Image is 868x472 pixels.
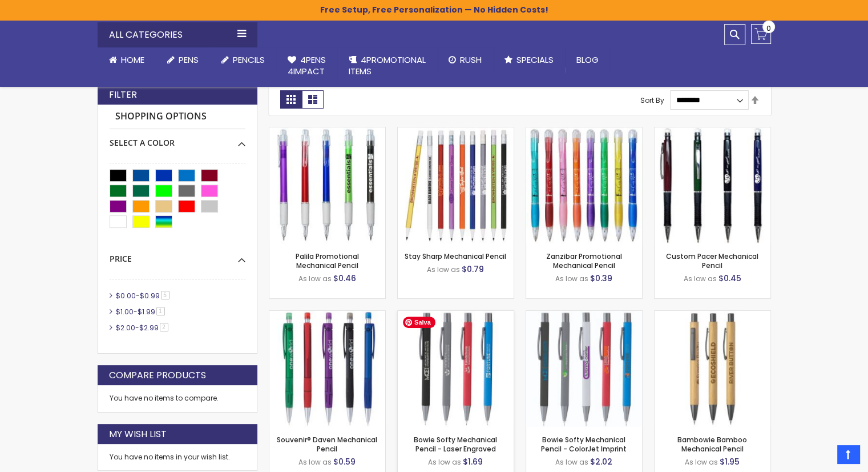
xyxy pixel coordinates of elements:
a: 0 [751,24,771,44]
span: $0.99 [140,291,160,301]
img: Bowie Softy Mechanical Pencil - Laser Engraved [398,311,514,427]
a: Bambowie Bamboo Mechanical Pencil [677,435,747,454]
span: 1 [156,307,165,315]
a: Souvenir® Daven Mechanical Pencil [277,435,377,454]
span: $0.46 [333,273,356,284]
span: As low as [685,457,718,467]
span: $1.95 [720,456,740,467]
strong: Compare Products [109,369,206,382]
span: 4Pens 4impact [288,54,326,77]
span: As low as [298,457,332,467]
span: $0.39 [590,273,612,284]
img: Zanzibar Promotional Mechanical Pencil [526,127,642,243]
a: Custom Pacer Mechanical Pencil [666,251,758,270]
span: 0 [766,23,771,34]
a: Pencils [210,47,276,73]
span: $1.69 [463,456,483,467]
a: Bowie Softy Mechanical Pencil - Laser Engraved [398,310,514,320]
span: As low as [428,457,461,467]
a: Custom Pacer Mechanical Pencil [655,127,770,137]
span: As low as [298,274,332,283]
iframe: Google Customer Reviews [774,441,868,472]
span: As low as [427,265,460,274]
img: Palila Promotional Mechanical Pencil [269,127,385,243]
strong: Filter [109,89,137,101]
a: Palila Promotional Mechanical Pencil [269,127,385,137]
a: Blog [565,47,610,73]
img: Bambowie Bamboo Mechanical Pencil [655,311,770,427]
a: Stay Sharp Mechanical Pencil [398,127,514,137]
a: Home [98,47,156,73]
span: $2.02 [590,456,612,467]
div: Price [110,245,245,265]
span: Pencils [233,54,265,66]
span: $1.99 [138,307,155,317]
a: Souvenir® Daven Mechanical Pencil [269,310,385,320]
span: 5 [161,291,169,299]
a: Specials [493,47,565,73]
span: 4PROMOTIONAL ITEMS [349,54,426,77]
span: Pens [179,54,199,66]
img: Souvenir® Daven Mechanical Pencil [269,311,385,427]
a: $0.00-$0.995 [113,291,173,301]
a: $2.00-$2.992 [113,323,172,333]
a: Bowie Softy Mechanical Pencil - Laser Engraved [414,435,497,454]
img: Custom Pacer Mechanical Pencil [655,127,770,243]
span: $2.00 [116,323,135,333]
span: $2.99 [139,323,159,333]
span: Rush [460,54,482,66]
span: As low as [555,457,588,467]
a: Bowie Softy Mechanical Pencil - ColorJet Imprint [541,435,627,454]
a: Bambowie Bamboo Mechanical Pencil [655,310,770,320]
a: Bowie Softy Mechanical Pencil - ColorJet Imprint [526,310,642,320]
span: As low as [684,274,717,283]
a: Zanzibar Promotional Mechanical Pencil [546,251,622,270]
img: Bowie Softy Mechanical Pencil - ColorJet Imprint [526,311,642,427]
span: 2 [160,323,168,331]
span: $0.45 [718,273,741,284]
label: Sort By [640,95,664,105]
span: As low as [555,274,588,283]
span: $0.79 [462,263,484,275]
a: Palila Promotional Mechanical Pencil [296,251,359,270]
a: Pens [156,47,210,73]
div: All Categories [98,22,257,47]
span: $0.59 [333,456,356,467]
span: $0.00 [116,291,136,301]
strong: Grid [280,90,302,109]
strong: Shopping Options [110,105,245,129]
div: You have no items to compare. [98,385,257,412]
div: Select A Color [110,129,245,149]
span: $1.00 [116,307,134,317]
span: Home [121,54,144,66]
a: Rush [437,47,493,73]
span: Blog [576,54,599,66]
a: 4PROMOTIONALITEMS [337,47,437,85]
a: $1.00-$1.991 [113,307,169,317]
span: Salva [403,317,435,328]
div: You have no items in your wish list. [110,453,245,462]
a: Stay Sharp Mechanical Pencil [405,251,506,261]
strong: My Wish List [109,428,167,441]
img: Stay Sharp Mechanical Pencil [398,127,514,243]
span: Specials [516,54,554,66]
a: 4Pens4impact [276,47,337,85]
a: Zanzibar Promotional Mechanical Pencil [526,127,642,137]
